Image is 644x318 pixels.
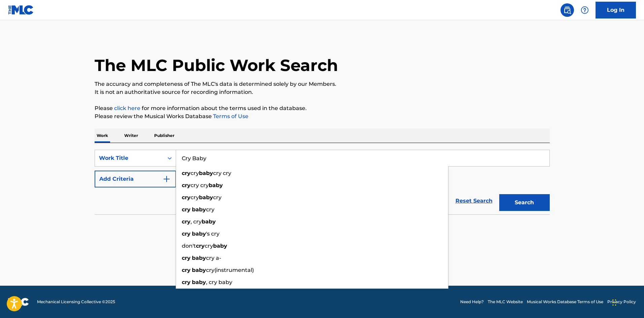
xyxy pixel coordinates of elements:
[8,298,29,306] img: logo
[182,243,196,249] span: don't
[209,182,223,188] strong: baby
[95,129,110,143] p: Work
[206,255,221,261] span: cry a-
[95,55,338,75] h1: The MLC Public Work Search
[610,286,644,318] iframe: Chat Widget
[527,299,603,305] a: Musical Works Database Terms of Use
[8,5,34,15] img: MLC Logo
[182,206,191,213] strong: cry
[114,105,140,111] a: click here
[182,231,191,237] strong: cry
[95,150,550,214] form: Search Form
[212,113,248,119] a: Terms of Use
[99,154,160,162] div: Work Title
[206,267,254,273] span: cry(instrumental)
[213,243,227,249] strong: baby
[182,267,191,273] strong: cry
[206,206,214,213] span: cry
[452,193,496,208] a: Reset Search
[95,171,176,187] button: Add Criteria
[488,299,523,305] a: The MLC Website
[191,218,202,225] span: , cry
[199,194,213,201] strong: baby
[182,182,191,188] strong: cry
[213,170,231,176] span: cry cry
[205,243,213,249] span: cry
[95,80,550,88] p: The accuracy and completeness of The MLC's data is determined solely by our Members.
[192,279,206,285] strong: baby
[563,6,571,14] img: search
[191,194,199,201] span: cry
[95,112,550,120] p: Please review the Musical Works Database
[199,170,213,176] strong: baby
[95,104,550,112] p: Please for more information about the terms used in the database.
[182,255,191,261] strong: cry
[191,170,199,176] span: cry
[206,279,232,285] span: , cry baby
[578,3,591,17] div: Help
[182,194,191,201] strong: cry
[192,231,206,237] strong: baby
[196,243,205,249] strong: cry
[596,2,636,19] a: Log In
[499,194,550,211] button: Search
[581,6,589,14] img: help
[122,129,140,143] p: Writer
[192,255,206,261] strong: baby
[213,194,222,201] span: cry
[182,218,191,225] strong: cry
[152,129,176,143] p: Publisher
[612,292,616,313] div: Drag
[95,88,550,96] p: It is not an authoritative source for recording information.
[182,279,191,285] strong: cry
[182,170,191,176] strong: cry
[37,299,115,305] span: Mechanical Licensing Collective © 2025
[191,182,209,188] span: cry cry
[163,175,171,183] img: 9d2ae6d4665cec9f34b9.svg
[607,299,636,305] a: Privacy Policy
[460,299,484,305] a: Need Help?
[192,206,206,213] strong: baby
[206,231,219,237] span: 's cry
[202,218,216,225] strong: baby
[192,267,206,273] strong: baby
[561,3,574,17] a: Public Search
